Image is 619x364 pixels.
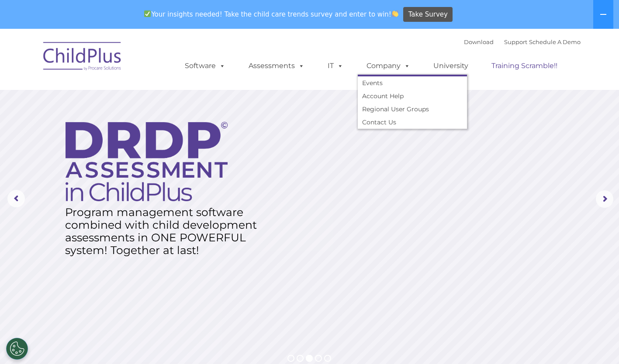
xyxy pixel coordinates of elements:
span: Your insights needed! Take the child care trends survey and enter to win! [141,6,402,23]
a: Training Scramble!! [483,57,566,75]
a: Download [464,38,494,45]
img: DRDP Assessment in ChildPlus [66,122,228,201]
button: Cookies Settings [6,338,28,360]
a: Company [358,57,419,75]
span: Last name [121,58,148,64]
a: University [425,57,477,75]
a: Schedule A Demo [529,38,581,45]
span: Phone number [121,93,159,100]
img: ChildPlus by Procare Solutions [39,36,126,79]
a: Regional User Groups [358,103,467,116]
font: | [464,38,581,45]
a: Learn More [66,240,145,261]
a: Take Survey [403,7,453,22]
rs-layer: Program management software combined with child development assessments in ONE POWERFUL system! T... [65,206,263,257]
a: Account Help [358,89,467,103]
a: Events [358,76,467,89]
span: Take Survey [408,7,448,22]
a: IT [319,57,352,75]
img: 👏 [392,10,398,17]
a: Support [504,38,527,45]
a: Software [176,57,234,75]
a: Contact Us [358,116,467,129]
a: Assessments [240,57,313,75]
img: ✅ [144,10,151,17]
